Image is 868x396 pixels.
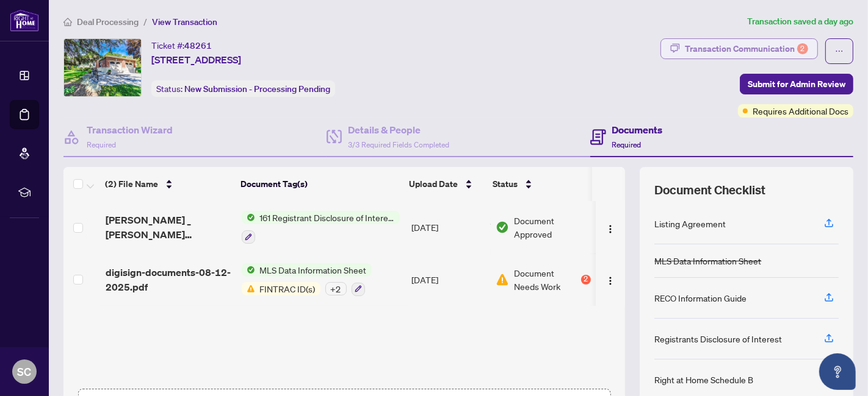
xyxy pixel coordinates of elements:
img: Document Status [496,273,509,286]
h4: Documents [612,122,663,137]
span: Upload Date [409,177,458,191]
img: Status Icon [242,263,255,277]
div: Transaction Communication [685,39,808,58]
div: Ticket #: [151,38,212,52]
div: 2 [797,43,808,54]
li: / [143,15,147,29]
span: SC [18,363,32,380]
th: (2) File Name [100,167,235,201]
img: Status Icon [242,282,255,295]
div: Listing Agreement [654,217,726,230]
th: Status [488,167,592,201]
button: Transaction Communication2 [660,38,818,59]
span: [PERSON_NAME] _ [PERSON_NAME] EXECUTED 2.pdf [106,213,232,242]
span: FINTRAC ID(s) [255,282,320,295]
span: Status [493,177,518,191]
button: Logo [601,217,620,237]
th: Document Tag(s) [236,167,405,201]
button: Submit for Admin Review [740,74,853,94]
span: ellipsis [835,47,844,55]
span: Document Needs Work [514,266,579,293]
button: Logo [601,270,620,289]
span: 161 Registrant Disclosure of Interest - Disposition ofProperty [255,211,400,224]
button: Open asap [819,353,856,390]
td: [DATE] [407,253,491,306]
span: New Submission - Processing Pending [184,83,330,94]
img: Logo [606,276,615,286]
article: Transaction saved a day ago [747,15,853,29]
span: Submit for Admin Review [748,74,845,94]
img: IMG-E12339368_1.jpg [64,39,141,96]
span: Required [87,140,116,149]
td: [DATE] [407,201,491,253]
img: Status Icon [242,211,255,224]
span: Requires Additional Docs [753,104,848,118]
div: + 2 [325,282,347,295]
img: Logo [606,224,615,234]
div: Right at Home Schedule B [654,373,753,386]
img: logo [10,9,39,32]
button: Status IconMLS Data Information SheetStatus IconFINTRAC ID(s)+2 [242,263,372,296]
span: Required [612,140,642,149]
h4: Transaction Wizard [87,122,173,137]
span: (2) File Name [105,177,158,191]
span: Deal Processing [77,16,139,27]
span: home [63,18,72,26]
span: View Transaction [152,16,217,27]
span: 3/3 Required Fields Completed [348,140,449,149]
button: Status Icon161 Registrant Disclosure of Interest - Disposition ofProperty [242,211,400,244]
span: Document Checklist [654,182,765,199]
span: Document Approved [514,214,591,241]
div: 2 [581,275,591,285]
div: Status: [151,80,335,97]
span: digisign-documents-08-12-2025.pdf [106,265,232,294]
span: 48261 [184,40,212,51]
div: RECO Information Guide [654,291,747,305]
span: [STREET_ADDRESS] [151,52,241,67]
th: Upload Date [404,167,488,201]
div: MLS Data Information Sheet [654,254,761,267]
span: MLS Data Information Sheet [255,263,372,277]
h4: Details & People [348,122,449,137]
img: Document Status [496,221,509,234]
div: Registrants Disclosure of Interest [654,332,782,345]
